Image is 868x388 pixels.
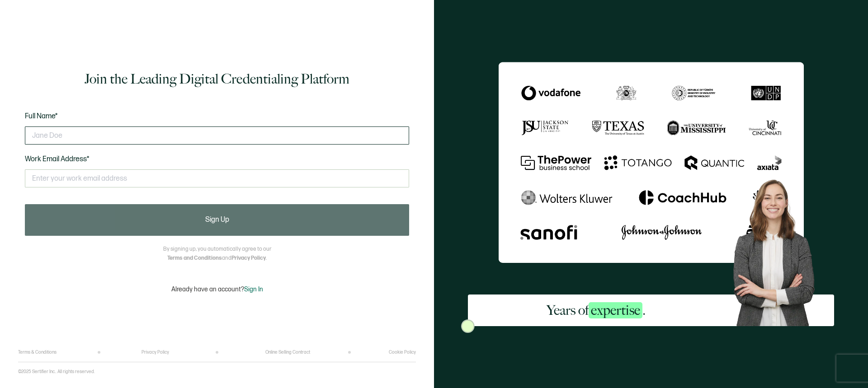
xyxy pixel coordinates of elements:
[85,70,349,88] h1: Join the Leading Digital Credentialing Platform
[18,350,57,355] a: Terms & Conditions
[167,255,222,262] a: Terms and Conditions
[25,112,58,121] span: Full Name*
[244,285,263,293] span: Sign In
[265,350,310,355] a: Online Selling Contract
[171,285,263,293] p: Already have an account?
[18,369,95,374] p: ©2025 Sertifier Inc.. All rights reserved.
[163,245,271,263] p: By signing up, you automatically agree to our and .
[142,350,169,355] a: Privacy Policy
[724,172,834,326] img: Sertifier Signup - Years of <span class="strong-h">expertise</span>. Hero
[461,319,475,333] img: Sertifier Signup
[547,301,646,319] h2: Years of .
[25,155,90,164] span: Work Email Address*
[499,62,804,263] img: Sertifier Signup - Years of <span class="strong-h">expertise</span>.
[25,126,409,145] input: Jane Doe
[231,255,266,262] a: Privacy Policy
[25,169,409,187] input: Enter your work email address
[25,204,409,236] button: Sign Up
[205,216,229,224] span: Sign Up
[389,350,416,355] a: Cookie Policy
[589,302,642,318] span: expertise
